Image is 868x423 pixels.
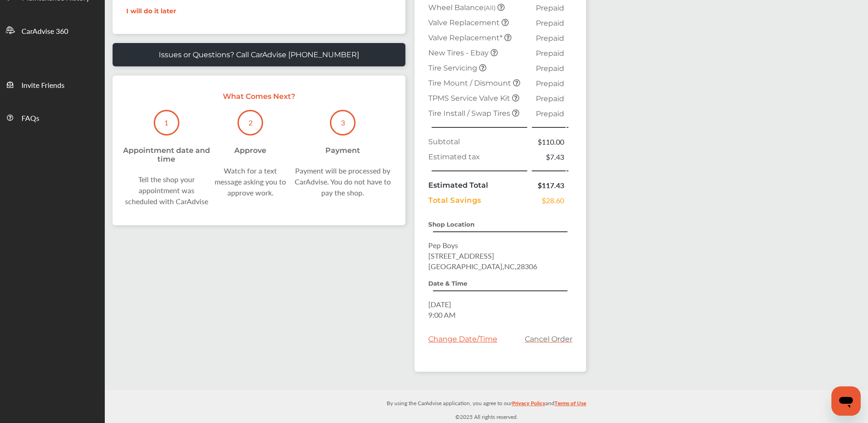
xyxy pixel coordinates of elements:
[113,43,405,66] a: Issues or Questions? Call CarAdvise [PHONE_NUMBER]
[531,149,566,164] td: $7.43
[536,19,564,27] span: Prepaid
[536,64,564,73] span: Prepaid
[22,26,68,38] span: CarAdvise 360
[428,261,537,271] span: [GEOGRAPHIC_DATA] , NC , 28306
[428,309,456,320] span: 9:00 AM
[428,250,494,261] span: [STREET_ADDRESS]
[428,33,504,42] span: Valve Replacement*
[428,335,497,343] div: Change Date/Time
[512,398,545,412] a: Privacy Policy
[22,80,65,92] span: Invite Friends
[105,390,868,423] div: © 2025 All rights reserved.
[428,64,479,72] span: Tire Servicing
[531,178,566,193] td: $117.43
[428,18,501,27] span: Valve Replacement
[428,221,474,228] strong: Shop Location
[122,174,211,207] div: Tell the shop your appointment was scheduled with CarAdvise
[211,165,290,198] div: Watch for a text message asking you to approve work.
[428,49,491,57] span: New Tires - Ebay
[531,134,566,149] td: $110.00
[428,109,512,118] span: Tire Install / Swap Tires
[831,386,861,416] iframe: Button to launch messaging window
[536,4,564,12] span: Prepaid
[126,7,176,15] a: I will do it later
[426,178,531,193] td: Estimated Total
[122,146,211,163] div: Appointment date and time
[428,3,497,12] span: Wheel Balance
[290,165,396,198] div: Payment will be processed by CarAdvise. You do not have to pay the shop.
[428,299,451,309] span: [DATE]
[22,113,39,125] span: FAQs
[159,50,359,59] p: Issues or Questions? Call CarAdvise [PHONE_NUMBER]
[484,4,496,11] small: (All)
[122,92,396,101] p: What Comes Next?
[341,117,345,128] p: 3
[536,49,564,58] span: Prepaid
[426,193,531,208] td: Total Savings
[531,193,566,208] td: $28.60
[426,134,531,149] td: Subtotal
[536,34,564,43] span: Prepaid
[428,280,467,287] strong: Date & Time
[428,240,458,250] span: Pep Boys
[536,94,564,103] span: Prepaid
[426,149,531,164] td: Estimated tax
[325,146,360,155] div: Payment
[536,79,564,88] span: Prepaid
[555,398,586,412] a: Terms of Use
[234,146,266,155] div: Approve
[536,109,564,118] span: Prepaid
[428,94,512,103] span: TPMS Service Valve Kit
[105,398,868,407] p: By using the CarAdvise application, you agree to our and
[428,79,513,87] span: Tire Mount / Dismount
[248,117,253,128] p: 2
[525,335,572,343] a: Cancel Order
[164,117,168,128] p: 1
